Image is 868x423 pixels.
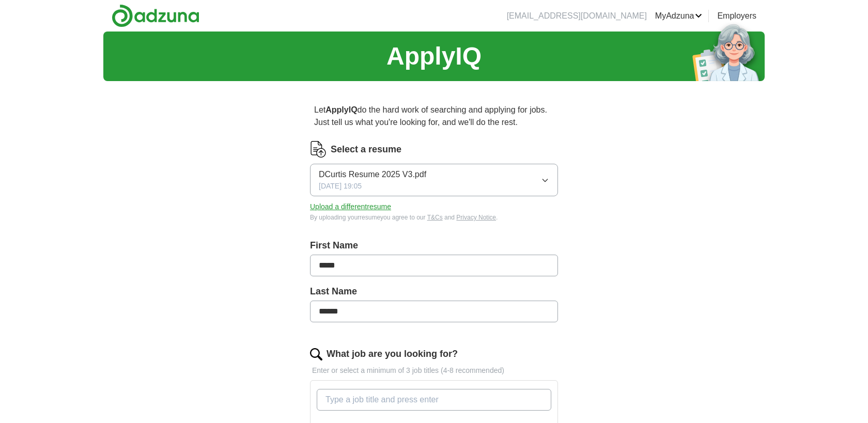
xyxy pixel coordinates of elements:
img: Adzuna logo [112,4,199,27]
a: Privacy Notice [456,214,496,221]
a: Employers [717,10,756,22]
img: search.png [310,348,322,361]
a: T&Cs [427,214,443,221]
strong: ApplyIQ [326,105,357,114]
label: What job are you looking for? [327,347,458,361]
button: Upload a differentresume [310,201,391,212]
p: Let do the hard work of searching and applying for jobs. Just tell us what you're looking for, an... [310,100,558,133]
span: [DATE] 19:05 [319,181,362,192]
div: By uploading your resume you agree to our and . [310,213,558,222]
span: DCurtis Resume 2025 V3.pdf [319,168,426,181]
li: [EMAIL_ADDRESS][DOMAIN_NAME] [507,10,647,22]
p: Enter or select a minimum of 3 job titles (4-8 recommended) [310,365,558,376]
input: Type a job title and press enter [317,389,551,411]
h1: ApplyIQ [386,38,482,75]
label: Select a resume [331,143,401,156]
label: Last Name [310,285,558,299]
button: DCurtis Resume 2025 V3.pdf[DATE] 19:05 [310,164,558,196]
a: MyAdzuna [655,10,703,22]
label: First Name [310,239,558,253]
img: CV Icon [310,141,327,158]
